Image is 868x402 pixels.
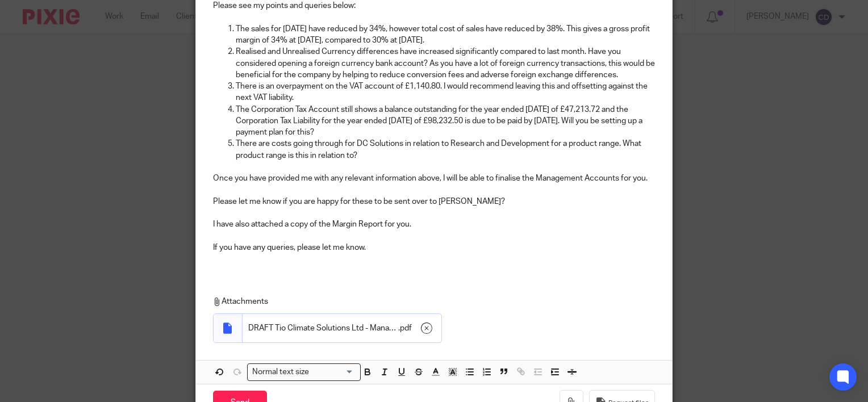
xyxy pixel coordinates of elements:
p: The sales for [DATE] have reduced by 34%, however total cost of sales have reduced by 38%. This g... [236,23,655,47]
p: Attachments [213,296,650,307]
p: There are costs going through for DC Solutions in relation to Research and Development for a prod... [236,138,655,161]
span: DRAFT Tio Climate Solutions Ltd - Management Accounts [DATE] [248,323,398,334]
p: If you have any queries, please let me know. [213,242,655,253]
p: Please let me know if you are happy for these to be sent over to [PERSON_NAME]? [213,196,655,207]
span: pdf [400,323,412,334]
p: Realised and Unrealised Currency differences have increased significantly compared to last month.... [236,46,655,81]
p: I have also attached a copy of the Margin Report for you. [213,219,655,230]
div: . [243,314,441,342]
div: Search for option [247,363,361,381]
input: Search for option [313,366,354,378]
p: Once you have provided me with any relevant information above, I will be able to finalise the Man... [213,173,655,184]
span: Normal text size [250,366,312,378]
p: There is an overpayment on the VAT account of £1,140.80. I would recommend leaving this and offse... [236,81,655,104]
p: The Corporation Tax Account still shows a balance outstanding for the year ended [DATE] of £47,21... [236,104,655,139]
